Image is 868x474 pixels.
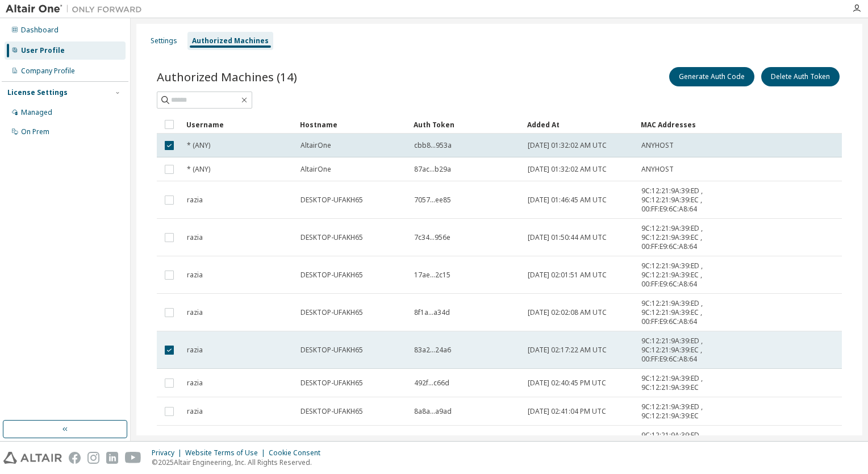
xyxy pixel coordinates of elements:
span: 9C:12:21:9A:39:ED , 9C:12:21:9A:39:EC , 00:FF:E9:6C:A8:64 [641,336,716,364]
span: AltairOne [301,165,331,174]
span: razia [187,308,203,317]
div: Username [186,115,291,134]
span: AltairOne [301,141,331,150]
span: DESKTOP-UFAKH65 [301,271,363,280]
span: 83a2...24a6 [414,346,451,355]
div: Managed [21,108,52,117]
div: Hostname [300,115,404,134]
img: altair_logo.svg [3,452,62,464]
button: Generate Auth Code [669,67,754,86]
div: Company Profile [21,66,75,76]
span: razia [187,233,203,242]
span: razia [187,407,203,416]
span: razia [187,271,203,280]
span: DESKTOP-UFAKH65 [301,308,363,317]
span: 9C:12:21:9A:39:ED , 9C:12:21:9A:39:EC [641,374,716,392]
span: DESKTOP-UFAKH65 [301,379,363,388]
span: 9C:12:21:9A:39:ED , 9C:12:21:9A:39:EC , 00:FF:E9:6C:A8:64 [641,224,716,251]
div: Settings [151,36,177,45]
span: Authorized Machines (14) [157,69,297,85]
span: 17ae...2c15 [414,271,450,280]
span: ANYHOST [641,165,674,174]
span: 8f1a...a34d [414,308,450,317]
img: instagram.svg [87,452,99,464]
div: Privacy [152,448,185,458]
span: [DATE] 01:32:02 AM UTC [528,141,607,150]
img: Altair One [6,3,148,15]
span: 8a8a...a9ad [414,407,452,416]
span: razia [187,346,203,355]
span: * (ANY) [187,165,210,174]
div: Cookie Consent [269,448,327,458]
div: Website Terms of Use [185,448,269,458]
span: [DATE] 01:46:45 AM UTC [528,196,607,205]
img: facebook.svg [69,452,81,464]
div: On Prem [21,127,49,136]
div: Authorized Machines [192,36,269,45]
span: * (ANY) [187,141,210,150]
span: [DATE] 02:01:51 AM UTC [528,271,607,280]
p: © 2025 Altair Engineering, Inc. All Rights Reserved. [152,458,327,467]
div: License Settings [7,88,68,97]
span: DESKTOP-UFAKH65 [301,346,363,355]
span: [DATE] 02:40:45 PM UTC [528,379,606,388]
img: youtube.svg [125,452,141,464]
span: DESKTOP-UFAKH65 [301,407,363,416]
span: razia [187,379,203,388]
span: 9C:12:21:9A:39:ED , 9C:12:21:9A:39:EC , 00:FF:E9:6C:A8:64 [641,261,716,289]
span: ANYHOST [641,141,674,150]
span: [DATE] 02:41:04 PM UTC [528,407,606,416]
span: 9C:12:21:9A:39:ED , 9C:12:21:9A:39:EC [641,431,716,449]
div: Dashboard [21,26,59,35]
span: 9C:12:21:9A:39:ED , 9C:12:21:9A:39:EC , 00:FF:E9:6C:A8:64 [641,186,716,214]
span: cbb8...953a [414,141,452,150]
span: razia [187,196,203,205]
div: Auth Token [414,115,518,134]
span: 87ac...b29a [414,165,451,174]
div: User Profile [21,46,65,55]
img: linkedin.svg [106,452,118,464]
span: 7057...ee85 [414,196,451,205]
span: [DATE] 01:50:44 AM UTC [528,233,607,242]
span: DESKTOP-UFAKH65 [301,233,363,242]
span: 9C:12:21:9A:39:ED , 9C:12:21:9A:39:EC , 00:FF:E9:6C:A8:64 [641,299,716,326]
button: Delete Auth Token [761,67,840,86]
span: DESKTOP-UFAKH65 [301,196,363,205]
span: [DATE] 02:17:22 AM UTC [528,346,607,355]
span: [DATE] 01:32:02 AM UTC [528,165,607,174]
span: 7c34...956e [414,233,450,242]
div: Added At [527,115,632,134]
span: 492f...c66d [414,379,449,388]
span: 9C:12:21:9A:39:ED , 9C:12:21:9A:39:EC [641,402,716,421]
div: MAC Addresses [641,115,717,134]
span: [DATE] 02:02:08 AM UTC [528,308,607,317]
